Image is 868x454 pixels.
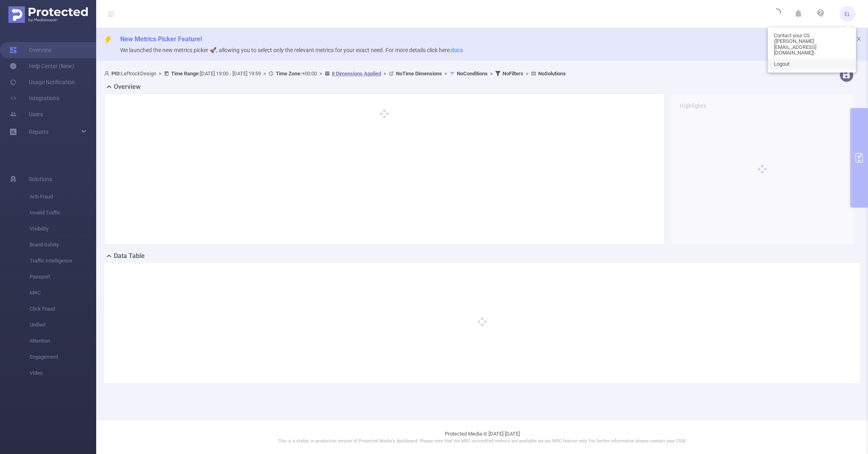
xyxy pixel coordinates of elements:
[120,35,202,43] span: New Metrics Picker Feature!
[29,129,48,135] span: Reports
[488,71,495,77] span: >
[856,34,862,43] button: icon: close
[120,47,463,53] span: We launched the new metrics picker 🚀, allowing you to select only the relevant metrics for your e...
[29,171,52,187] span: Solutions
[276,71,302,77] b: Time Zone:
[104,71,111,76] i: icon: user
[30,221,96,237] span: Visibility
[30,237,96,253] span: Brand Safety
[503,71,523,77] b: No Filters
[523,71,531,77] span: >
[8,6,88,23] img: Protected Media
[30,285,96,301] span: MRC
[30,333,96,349] span: Attention
[844,6,851,22] span: EL
[10,42,52,58] a: Overview
[30,189,96,205] span: Anti-Fraud
[261,71,268,77] span: >
[30,349,96,365] span: Engagement
[111,71,121,77] b: PID:
[171,71,200,77] b: Time Range:
[332,71,381,77] u: 8 Dimensions Applied
[114,82,141,92] h2: Overview
[114,251,145,261] h2: Data Table
[451,47,463,53] a: docs
[10,90,59,106] a: Integrations
[771,8,781,20] i: icon: loading
[104,36,112,44] i: icon: thunderbolt
[10,58,74,74] a: Help Center (New)
[156,71,164,77] span: >
[10,74,75,90] a: Usage Notification
[29,124,48,140] a: Reports
[30,205,96,221] span: Invalid Traffic
[442,71,450,77] span: >
[317,71,325,77] span: >
[774,61,789,67] span: Logout
[30,365,96,381] span: Video
[768,30,856,59] a: Contact your CS ([PERSON_NAME][EMAIL_ADDRESS][DOMAIN_NAME])
[10,106,43,122] a: Users
[396,71,442,77] b: No Time Dimensions
[96,420,868,454] footer: Protected Media © [DATE]-[DATE]
[856,36,862,42] i: icon: close
[30,253,96,269] span: Traffic Intelligence
[381,71,389,77] span: >
[457,71,488,77] b: No Conditions
[30,269,96,285] span: Passport
[116,438,848,445] p: This is a stable, in production version of Protected Media's dashboard. Please note that the MRC ...
[538,71,566,77] b: No Solutions
[30,317,96,333] span: Unified
[768,59,856,70] a: Logout
[30,301,96,317] span: Click Fraud
[104,71,566,77] span: LeftrockDesign [DATE] 19:00 - [DATE] 19:59 +00:00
